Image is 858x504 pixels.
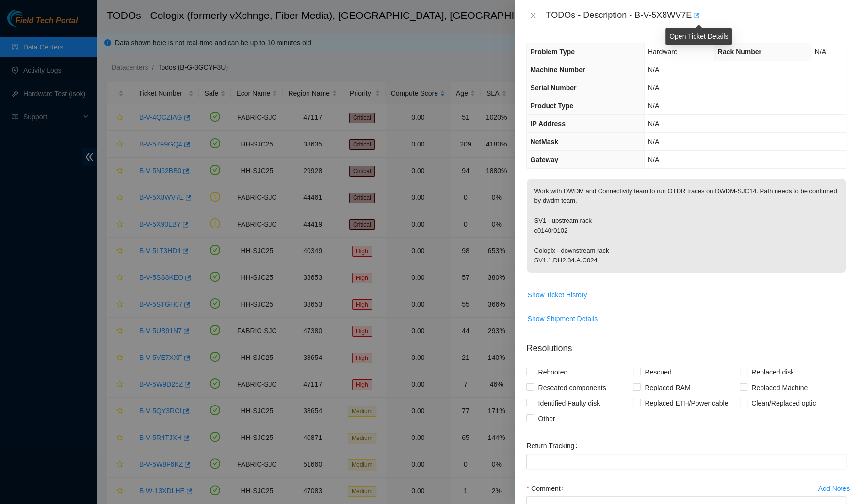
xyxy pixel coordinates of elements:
[648,156,659,163] span: N/A
[546,8,846,23] div: TODOs - Description - B-V-5X8WV7E
[530,84,576,92] span: Serial Number
[527,290,587,300] span: Show Ticket History
[648,66,659,74] span: N/A
[641,380,694,395] span: Replaced RAM
[534,380,610,395] span: Reseated components
[648,120,659,128] span: N/A
[665,28,732,45] div: Open Ticket Details
[818,485,850,492] div: Add Notes
[526,481,567,496] label: Comment
[527,313,598,324] span: Show Shipment Details
[530,102,573,110] span: Product Type
[526,334,846,355] p: Resolutions
[530,48,575,56] span: Problem Type
[815,48,826,56] span: N/A
[527,287,587,303] button: Show Ticket History
[818,481,850,496] button: Add Notes
[526,438,581,454] label: Return Tracking
[527,179,846,273] p: Work with DWDM and Connectivity team to run OTDR traces on DWDM-SJC14. Path needs to be confirmed...
[641,395,732,411] span: Replaced ETH/Power cable
[648,48,678,56] span: Hardware
[530,120,565,128] span: IP Address
[530,138,558,146] span: NetMask
[648,102,659,110] span: N/A
[534,411,559,426] span: Other
[529,12,537,19] span: close
[718,48,761,56] span: Rack Number
[534,364,571,380] span: Rebooted
[530,156,558,163] span: Gateway
[747,364,798,380] span: Replaced disk
[527,311,598,326] button: Show Shipment Details
[648,84,659,92] span: N/A
[641,364,675,380] span: Rescued
[747,380,811,395] span: Replaced Machine
[526,11,540,20] button: Close
[530,66,585,74] span: Machine Number
[534,395,604,411] span: Identified Faulty disk
[526,454,846,469] input: Return Tracking
[747,395,820,411] span: Clean/Replaced optic
[648,138,659,146] span: N/A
